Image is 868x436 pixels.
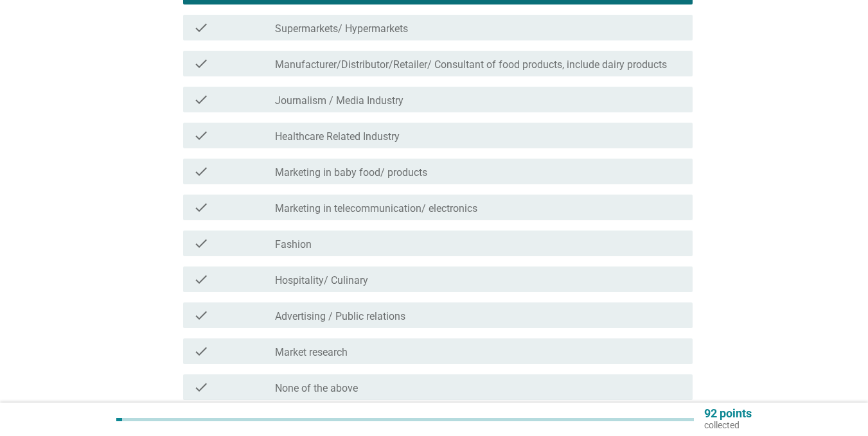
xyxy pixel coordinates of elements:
i: check [193,236,209,251]
label: Healthcare Related Industry [275,130,400,143]
i: check [193,92,209,107]
label: Fashion [275,238,312,251]
i: check [193,56,209,71]
i: check [193,20,209,35]
p: 92 points [704,408,752,419]
label: Supermarkets/ Hypermarkets [275,22,408,35]
i: check [193,200,209,215]
label: Hospitality/ Culinary [275,274,368,287]
label: Marketing in telecommunication/ electronics [275,202,477,215]
label: Manufacturer/Distributor/Retailer/ Consultant of food products, include dairy products [275,58,667,71]
i: check [193,272,209,287]
i: check [193,379,209,395]
i: check [193,344,209,359]
label: Journalism / Media Industry [275,94,403,107]
label: Marketing in baby food/ products [275,166,427,179]
label: Market research [275,346,348,359]
label: None of the above [275,382,358,395]
i: check [193,164,209,179]
i: check [193,128,209,143]
i: check [193,308,209,323]
label: Advertising / Public relations [275,310,405,323]
p: collected [704,419,752,431]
